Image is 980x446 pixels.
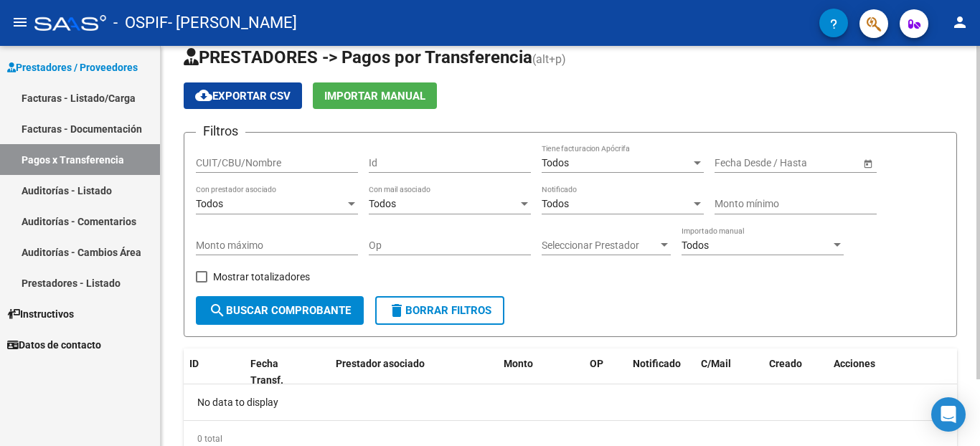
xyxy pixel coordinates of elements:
span: Todos [542,198,569,209]
span: Notificado [633,358,681,369]
mat-icon: person [951,14,969,31]
span: Borrar Filtros [388,304,491,317]
span: PRESTADORES -> Pagos por Transferencia [184,47,532,67]
datatable-header-cell: Notificado [627,348,695,396]
span: (alt+p) [532,52,566,66]
button: Importar Manual [313,82,437,109]
span: Prestador asociado [336,358,425,369]
span: Importar Manual [324,90,425,103]
datatable-header-cell: OP [584,348,627,396]
span: - OSPIF [113,7,168,39]
span: Datos de contacto [7,337,101,353]
button: Buscar Comprobante [196,296,364,325]
span: OP [590,358,603,369]
mat-icon: delete [388,302,405,319]
span: Buscar Comprobante [209,304,351,317]
span: Monto [504,358,533,369]
span: Todos [369,198,396,209]
datatable-header-cell: Creado [763,348,828,396]
span: Exportar CSV [195,90,291,103]
span: Instructivos [7,306,74,322]
h3: Filtros [196,121,245,141]
datatable-header-cell: Acciones [828,348,957,396]
mat-icon: cloud_download [195,87,212,104]
datatable-header-cell: Prestador asociado [330,348,498,396]
span: Todos [682,239,709,251]
span: Todos [542,157,569,169]
div: No data to display [184,384,957,420]
div: Open Intercom Messenger [931,397,966,432]
datatable-header-cell: Fecha Transf. [245,348,309,396]
span: Fecha Transf. [250,358,283,386]
span: Prestadores / Proveedores [7,60,138,75]
span: C/Mail [701,358,731,369]
button: Exportar CSV [184,82,302,109]
span: Seleccionar Prestador [542,239,658,252]
datatable-header-cell: Monto [498,348,584,396]
datatable-header-cell: ID [184,348,245,396]
input: Start date [715,157,759,169]
span: - [PERSON_NAME] [168,7,297,39]
span: ID [189,358,199,369]
datatable-header-cell: C/Mail [695,348,763,396]
span: Acciones [834,358,875,369]
span: Mostrar totalizadores [213,268,310,285]
span: Todos [196,198,223,209]
span: Creado [769,358,802,369]
mat-icon: search [209,302,226,319]
button: Open calendar [860,156,875,171]
input: End date [771,157,842,169]
mat-icon: menu [11,14,29,31]
button: Borrar Filtros [375,296,504,325]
